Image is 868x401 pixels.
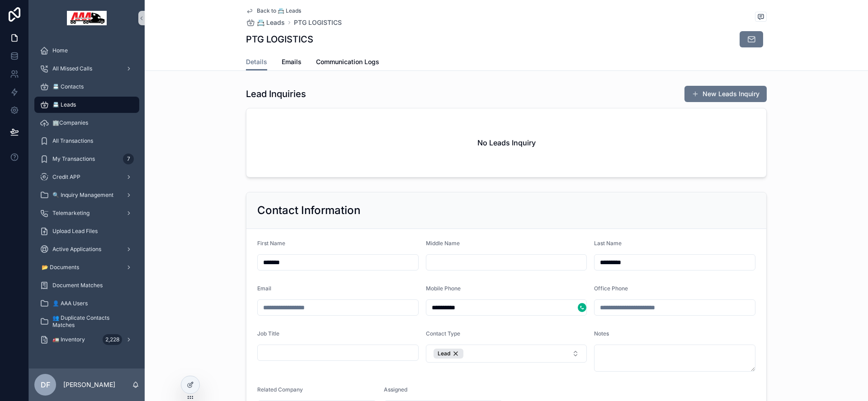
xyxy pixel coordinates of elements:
span: 👤 AAA Users [52,300,88,307]
button: Unselect 10 [434,349,463,359]
a: Document Matches [34,277,139,294]
span: Office Phone [594,285,628,292]
img: App logo [67,11,107,25]
a: 👤 AAA Users [34,295,139,312]
span: All Transactions [52,137,93,145]
span: Active Applications [52,246,101,253]
a: 📂 Documents [34,259,139,275]
span: Details [246,57,267,66]
span: 🔍 Inquiry Management [52,191,113,199]
a: My Transactions7 [34,151,139,167]
a: Telemarketing [34,205,139,221]
a: Credit APP [34,169,139,185]
span: Telemarketing [52,210,90,217]
span: Notes [594,330,609,337]
a: Upload Lead Files [34,223,139,239]
span: 🚛 Inventory [52,336,85,343]
h1: Lead Inquiries [246,88,306,100]
span: Emails [282,57,302,66]
a: Communication Logs [316,54,379,72]
span: Home [52,47,68,54]
span: Communication Logs [316,57,379,66]
button: New Leads Inquiry [684,86,767,102]
span: Related Company [257,386,303,393]
span: All Missed Calls [52,65,92,72]
a: Active Applications [34,241,139,257]
span: Credit APP [52,173,80,181]
a: 📇 Leads [34,97,139,113]
div: scrollable content [29,36,145,359]
span: First Name [257,240,285,247]
span: 📂 Documents [42,264,79,271]
a: 🔍 Inquiry Management [34,187,139,203]
a: Home [34,42,139,59]
span: Contact Type [426,330,460,337]
a: All Missed Calls [34,61,139,77]
p: [PERSON_NAME] [63,380,115,389]
span: 🏢Companies [52,119,88,126]
a: 👥 Duplicate Contacts Matches [34,313,139,330]
span: DF [41,379,50,390]
h2: Contact Information [257,203,360,218]
span: Job Title [257,330,279,337]
h1: PTG LOGISTICS [246,33,313,46]
a: PTG LOGISTICS [294,18,342,27]
span: 📇 Contacts [52,83,84,90]
div: 7 [123,154,134,164]
div: 2,228 [103,334,122,345]
span: Last Name [594,240,622,247]
span: My Transactions [52,155,95,163]
span: 📇 Leads [257,18,285,27]
span: Mobile Phone [426,285,461,292]
span: Upload Lead Files [52,228,98,235]
a: 🚛 Inventory2,228 [34,331,139,348]
a: Details [246,54,267,71]
a: 🏢Companies [34,115,139,131]
span: Assigned [384,386,407,393]
span: Back to 📇 Leads [257,7,301,14]
span: 📇 Leads [52,101,76,108]
a: 📇 Leads [246,18,285,27]
a: All Transactions [34,133,139,149]
h2: No Leads Inquiry [477,137,536,148]
a: Back to 📇 Leads [246,7,301,14]
span: 👥 Duplicate Contacts Matches [52,314,130,329]
a: 📇 Contacts [34,79,139,95]
a: Emails [282,54,302,72]
span: Document Matches [52,282,103,289]
span: Email [257,285,271,292]
span: Lead [438,350,450,357]
span: Middle Name [426,240,460,247]
button: Select Button [426,345,587,363]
